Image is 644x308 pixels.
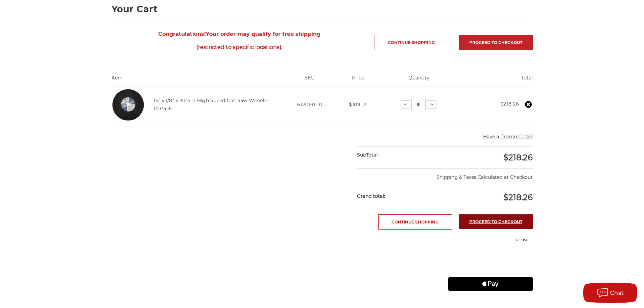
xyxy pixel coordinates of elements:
span: $109.13 [349,101,367,108]
div: SubTotal: [357,147,445,163]
a: Continue Shopping [375,35,448,50]
button: Chat [583,283,637,303]
th: Total [460,74,532,87]
span: Your order may qualify for free shipping [112,27,367,54]
th: Quantity [378,74,460,87]
a: Continue Shopping [378,214,452,230]
strong: Grand total: [357,193,385,199]
button: Have a Promo Code? [483,133,533,140]
iframe: PayPal-paypal [448,250,533,263]
h1: Your Cart [112,4,533,14]
span: (restricted to specific locations). [112,41,367,54]
span: Chat [610,290,624,296]
img: 14” Gas-Powered Saw Cut-Off Wheel [112,88,145,121]
a: Proceed to checkout [459,214,533,229]
strong: $218.26 [500,101,519,107]
span: 612060-10 [297,101,322,108]
th: Item [112,74,282,87]
a: Proceed to checkout [459,35,533,50]
th: SKU [282,74,338,87]
th: Price [338,74,378,87]
a: 14” x 1/8” x 20mm High Speed Gas Saw Wheels - 10 Pack [153,97,270,112]
input: 14” x 1/8” x 20mm High Speed Gas Saw Wheels - 10 Pack Quantity: [411,99,426,110]
strong: Congratulations! [158,31,206,37]
span: $218.26 [503,152,533,162]
span: $218.26 [503,192,533,202]
p: Shipping & Taxes Calculated at Checkout [357,168,532,181]
p: -- or use -- [448,237,533,243]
